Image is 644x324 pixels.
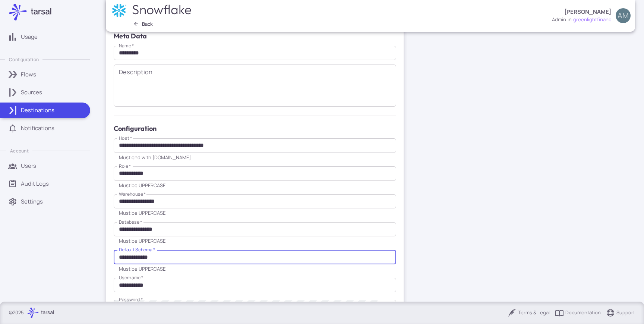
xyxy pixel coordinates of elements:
[119,296,143,303] label: Password
[508,308,550,317] a: Terms & Legal
[119,274,143,281] label: Username
[382,253,391,262] keeper-lock: Open Keeper Popup
[573,16,611,23] span: greenlightfinanc
[21,70,36,79] p: Flows
[618,12,629,19] span: AM
[21,124,54,132] p: Notifications
[21,106,54,114] p: Destinations
[130,19,156,29] button: Back
[132,1,193,17] h2: Snowflake
[564,8,611,16] p: [PERSON_NAME]
[10,148,28,154] p: Account
[21,88,42,97] p: Sources
[606,308,635,317] a: Support
[568,16,572,23] span: in
[119,266,391,272] div: Must be UPPERCASE
[119,210,391,216] div: Must be UPPERCASE
[119,191,146,198] label: Warehouse
[114,123,396,134] h5: Configuration
[119,219,142,226] label: Database
[119,182,391,188] div: Must be UPPERCASE
[112,3,126,18] img: Snowflake
[21,33,38,41] p: Usage
[119,154,391,160] div: Must end with [DOMAIN_NAME]
[9,309,24,317] p: © 2025
[555,308,601,317] a: Documentation
[381,299,395,314] button: toggle password visibility
[21,162,36,170] p: Users
[114,31,396,41] h5: Meta Data
[119,163,131,170] label: Role
[119,246,155,253] label: Default Schema
[547,5,635,26] button: [PERSON_NAME]adminingreenlightfinancAM
[119,238,391,244] div: Must be UPPERCASE
[552,16,566,23] div: admin
[21,198,43,206] p: Settings
[119,135,132,142] label: Host
[21,180,49,188] p: Audit Logs
[119,43,134,49] label: Name
[9,56,39,63] p: Configuration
